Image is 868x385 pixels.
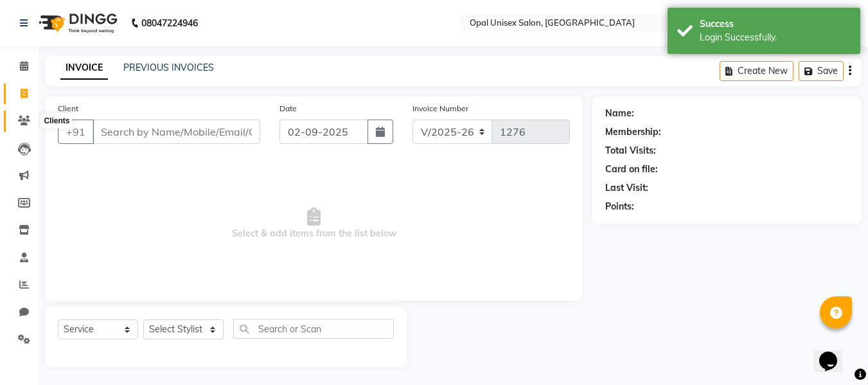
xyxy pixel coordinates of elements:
[799,61,844,81] button: Save
[93,120,260,144] input: Search by Name/Mobile/Email/Code
[605,200,634,213] div: Points:
[605,163,658,176] div: Card on file:
[279,103,297,114] label: Date
[700,17,851,31] div: Success
[605,181,648,195] div: Last Visit:
[141,5,198,41] b: 08047224946
[412,103,468,114] label: Invoice Number
[700,31,851,44] div: Login Successfully.
[58,159,570,288] span: Select & add items from the list below
[40,113,73,129] div: Clients
[233,319,394,339] input: Search or Scan
[58,120,94,144] button: +91
[33,5,121,41] img: logo
[605,144,656,157] div: Total Visits:
[605,107,634,120] div: Name:
[123,62,214,73] a: PREVIOUS INVOICES
[58,103,78,114] label: Client
[605,125,661,139] div: Membership:
[60,57,108,80] a: INVOICE
[814,334,855,372] iframe: chat widget
[720,61,793,81] button: Create New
